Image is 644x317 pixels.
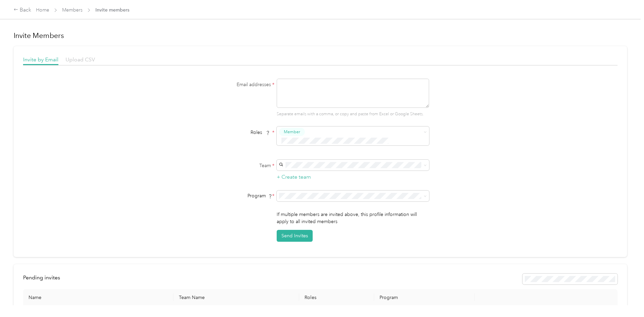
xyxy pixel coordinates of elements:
th: Name [23,289,173,306]
button: Member [279,128,305,136]
a: Members [62,7,82,13]
span: Pending invites [23,274,60,281]
div: Program [190,192,275,199]
div: Back [14,6,31,14]
span: Invite members [95,6,129,14]
h1: Invite Members [14,31,627,40]
th: Roles [299,289,374,306]
th: Team Name [173,289,299,306]
p: If multiple members are invited above, this profile information will apply to all invited members [277,211,429,225]
a: Home [36,7,49,13]
span: Roles [248,127,272,138]
span: Upload CSV [66,56,95,63]
div: info-bar [23,274,618,284]
div: left-menu [23,274,65,284]
label: Team [190,162,275,169]
iframe: Everlance-gr Chat Button Frame [606,279,644,317]
button: Send Invites [277,230,313,242]
p: Separate emails with a comma, or copy and paste from Excel or Google Sheets. [277,111,429,117]
span: Invite by Email [23,56,58,63]
th: Program [374,289,475,306]
label: Email addresses [190,81,275,88]
div: Resend all invitations [522,274,618,284]
span: Member [284,129,300,135]
button: + Create team [277,173,311,181]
